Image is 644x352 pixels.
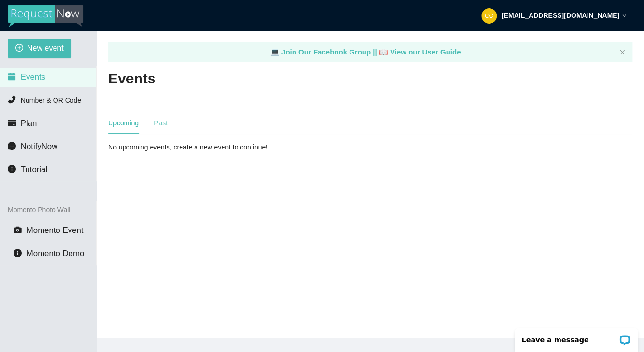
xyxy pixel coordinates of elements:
[27,42,64,54] span: New event
[8,142,16,150] span: message
[8,165,16,173] span: info-circle
[108,118,139,128] div: Upcoming
[15,44,23,53] span: plus-circle
[270,48,280,56] span: laptop
[619,49,625,55] button: close
[21,119,37,128] span: Plan
[14,226,22,234] span: camera
[8,119,16,127] span: credit-card
[481,8,497,24] img: 80ccb84ea51d40aec798d9c2fdf281a2
[108,69,155,89] h2: Events
[8,39,71,58] button: plus-circleNew event
[379,48,388,56] span: laptop
[619,49,625,55] span: close
[379,48,461,56] a: laptop View our User Guide
[21,165,47,174] span: Tutorial
[8,95,16,104] span: phone
[14,249,22,257] span: info-circle
[502,12,619,19] strong: [EMAIL_ADDRESS][DOMAIN_NAME]
[508,322,644,352] iframe: LiveChat chat widget
[8,72,16,81] span: calendar
[27,249,84,258] span: Momento Demo
[21,72,45,81] span: Events
[8,5,83,27] img: RequestNow
[154,118,168,128] div: Past
[27,226,84,235] span: Momento Event
[21,142,57,151] span: NotifyNow
[21,96,81,104] span: Number & QR Code
[108,142,278,152] div: No upcoming events, create a new event to continue!
[622,13,627,18] span: down
[270,48,379,56] a: laptop Join Our Facebook Group ||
